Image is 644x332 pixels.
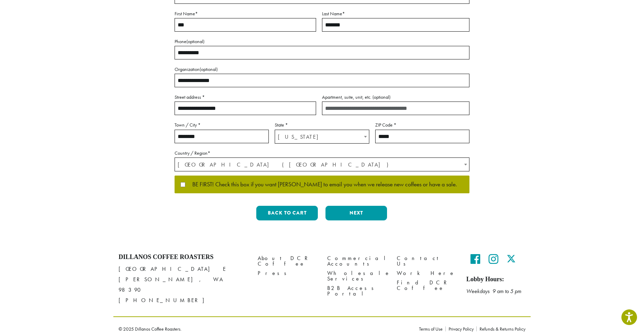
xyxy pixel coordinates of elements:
[175,121,269,129] label: Town / City
[119,326,409,331] p: © 2025 Dillanos Coffee Roasters.
[180,182,185,187] input: BE FIRST! Check this box if you want [PERSON_NAME] to email you when we release new coffees or ha...
[397,253,456,268] a: Contact Us
[275,130,369,144] span: Washington
[258,269,317,278] a: Press
[322,93,469,102] label: Apartment, suite, unit, etc.
[397,278,456,293] a: Find DCR Coffee
[466,288,521,295] em: Weekdays 9 am to 5 pm
[186,38,204,44] span: (optional)
[445,326,476,331] a: Privacy Policy
[175,65,469,74] label: Organization
[275,121,369,129] label: State
[258,253,317,268] a: About DCR Coffee
[372,94,391,100] span: (optional)
[175,9,316,18] label: First Name
[476,326,525,331] a: Refunds & Returns Policy
[119,253,247,261] h4: Dillanos Coffee Roasters
[466,276,525,283] h5: Lobby Hours:
[327,284,386,299] a: B2B Access Portal
[185,181,457,188] span: BE FIRST! Check this box if you want [PERSON_NAME] to email you when we release new coffees or ha...
[175,158,469,171] span: United States (US)
[175,157,469,171] span: Country / Region
[200,66,218,72] span: (optional)
[256,206,318,220] button: Back to cart
[322,9,469,18] label: Last Name
[175,93,316,102] label: Street address
[397,269,456,278] a: Work Here
[375,121,469,129] label: ZIP Code
[419,326,445,331] a: Terms of Use
[327,253,386,268] a: Commercial Accounts
[325,206,387,220] button: Next
[327,269,386,284] a: Wholesale Services
[275,130,369,144] span: State
[119,264,247,306] p: [GEOGRAPHIC_DATA] E [PERSON_NAME], WA 98390 [PHONE_NUMBER]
